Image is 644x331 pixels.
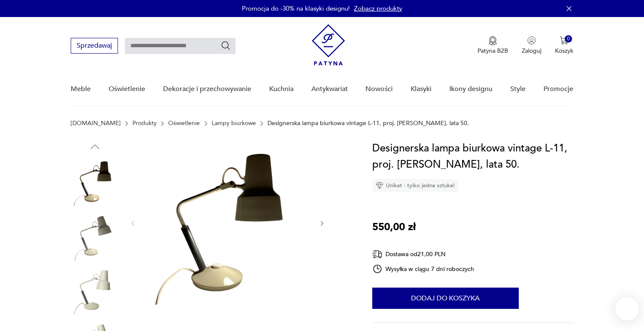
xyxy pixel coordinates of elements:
button: Dodaj do koszyka [372,288,519,309]
a: Meble [71,73,91,106]
a: Produkty [132,120,157,127]
img: Zdjęcie produktu Designerska lampa biurkowa vintage L-11, proj. Jac Jacobsen, lata 50. [145,140,310,305]
a: Kuchnia [269,73,293,106]
p: Zaloguj [522,47,541,55]
a: Ikona medaluPatyna B2B [477,36,508,55]
button: Sprzedawaj [71,38,118,54]
a: Sprzedawaj [71,43,118,49]
button: Szukaj [221,40,231,51]
img: Zdjęcie produktu Designerska lampa biurkowa vintage L-11, proj. Jac Jacobsen, lata 50. [71,266,119,314]
iframe: Smartsupp widget button [615,297,639,321]
div: Unikat - tylko jedna sztuka! [372,179,458,192]
p: Promocja do -30% na klasyki designu! [242,4,350,13]
img: Zdjęcie produktu Designerska lampa biurkowa vintage L-11, proj. Jac Jacobsen, lata 50. [71,212,119,260]
img: Ikona koszyka [560,36,568,45]
a: [DOMAIN_NAME] [71,120,121,127]
a: Klasyki [411,73,431,106]
img: Ikona diamentu [376,182,383,189]
a: Promocje [543,73,573,106]
a: Oświetlenie [168,120,200,127]
p: 550,00 zł [372,219,416,235]
a: Lampy biurkowe [212,120,256,127]
a: Oświetlenie [109,73,145,106]
button: Zaloguj [522,36,541,55]
div: Wysyłka w ciągu 7 dni roboczych [372,264,474,274]
div: 0 [565,35,572,43]
button: 0Koszyk [555,36,573,55]
img: Patyna - sklep z meblami i dekoracjami vintage [312,24,345,66]
img: Ikona dostawy [372,249,382,260]
a: Antykwariat [311,73,348,106]
img: Ikona medalu [489,36,497,46]
img: Ikonka użytkownika [527,36,536,45]
a: Zobacz produkty [354,4,402,13]
button: Patyna B2B [477,36,508,55]
img: Zdjęcie produktu Designerska lampa biurkowa vintage L-11, proj. Jac Jacobsen, lata 50. [71,157,119,206]
p: Koszyk [555,47,573,55]
a: Nowości [365,73,393,106]
a: Dekoracje i przechowywanie [163,73,251,106]
p: Designerska lampa biurkowa vintage L-11, proj. [PERSON_NAME], lata 50. [267,120,469,127]
div: Dostawa od 21,00 PLN [372,249,474,260]
a: Ikony designu [449,73,492,106]
h1: Designerska lampa biurkowa vintage L-11, proj. [PERSON_NAME], lata 50. [372,140,573,173]
p: Patyna B2B [477,47,508,55]
a: Style [510,73,526,106]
